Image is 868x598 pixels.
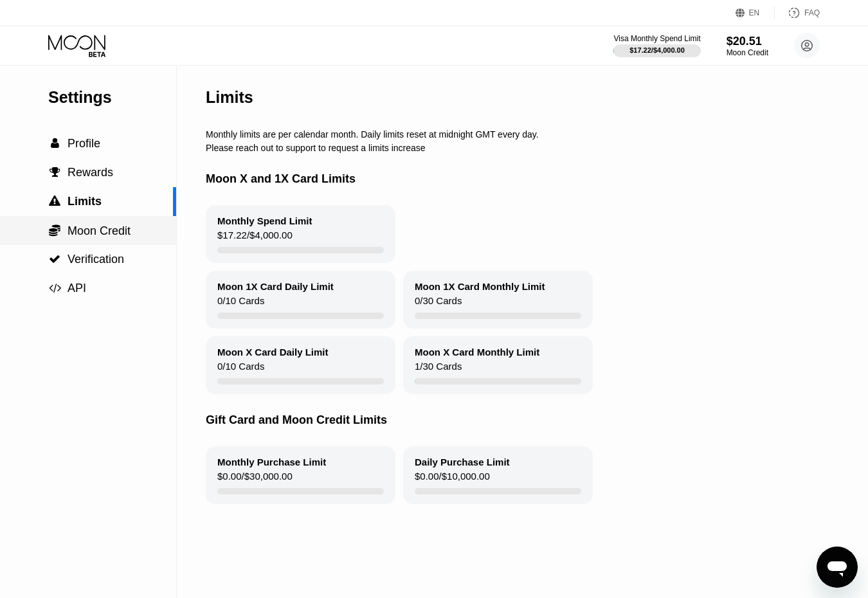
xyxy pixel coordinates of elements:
span:  [49,224,60,237]
div: EN [736,6,775,19]
span: Limits [68,195,102,208]
span: Profile [68,137,100,150]
div: $0.00 / $10,000.00 [415,471,490,488]
div: EN [749,8,760,17]
div: Visa Monthly Spend Limit [613,34,700,43]
div: $20.51Moon Credit [727,35,768,57]
div: Settings [48,88,176,107]
span:  [49,282,61,294]
span: Verification [68,253,124,266]
div: 0 / 10 Cards [217,361,264,378]
div: 0 / 10 Cards [217,295,264,313]
div: FAQ [775,6,820,19]
div:  [48,253,61,265]
div: $20.51 [727,35,768,48]
div: Moon X Card Daily Limit [217,347,329,358]
div: Visa Monthly Spend Limit$17.22/$4,000.00 [613,34,700,57]
div:  [48,224,61,237]
div: Moon 1X Card Monthly Limit [415,281,545,292]
span:  [50,167,60,178]
iframe: Кнопка для запуску вікна повідомлень, розмова триває [817,547,858,588]
div: 1 / 30 Cards [415,361,462,378]
div: Monthly Purchase Limit [217,457,326,467]
div: Moon X Card Monthly Limit [415,347,539,358]
div:  [48,195,61,207]
span:  [49,195,60,207]
span:  [51,138,59,149]
span: API [68,282,86,294]
span:  [49,253,60,265]
div:  [48,282,61,294]
div: Limits [206,88,253,107]
div: $17.22 / $4,000.00 [629,46,685,54]
div: FAQ [804,8,820,17]
div:  [48,138,61,149]
div: $17.22 / $4,000.00 [217,230,293,247]
div: Daily Purchase Limit [415,457,510,467]
div: 0 / 30 Cards [415,295,462,313]
div: Moon Credit [727,48,768,57]
div:  [48,167,61,178]
div: Moon 1X Card Daily Limit [217,281,334,292]
span: Rewards [68,166,113,179]
span: Moon Credit [68,224,131,237]
div: Monthly Spend Limit [217,215,312,226]
div: $0.00 / $30,000.00 [217,471,293,488]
